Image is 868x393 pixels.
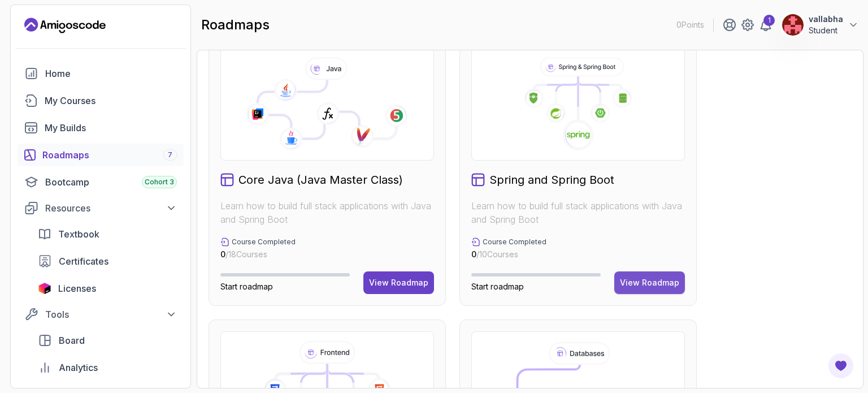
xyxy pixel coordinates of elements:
a: Landing page [24,16,106,34]
h2: Spring and Spring Boot [489,172,614,188]
a: board [31,329,184,352]
p: Course Completed [483,237,546,247]
h2: roadmaps [201,16,270,34]
div: My Courses [45,94,177,107]
span: 0 [220,249,225,259]
button: View Roadmap [614,271,685,294]
button: View Roadmap [363,271,434,294]
button: user profile imagevallabhaStudent [782,14,859,36]
p: Student [809,25,843,36]
a: courses [18,89,184,112]
p: 0 Points [676,19,704,31]
span: Textbook [58,227,99,241]
span: Board [59,334,85,347]
div: My Builds [45,121,177,135]
div: Bootcamp [45,175,177,189]
span: 7 [168,150,172,159]
p: / 10 Courses [471,249,546,260]
a: licenses [31,277,184,300]
span: Cohort 3 [145,178,174,187]
span: Start roadmap [471,282,524,291]
button: Resources [18,198,184,218]
button: Tools [18,304,184,325]
a: certificates [31,250,184,273]
a: home [18,62,184,85]
p: Learn how to build full stack applications with Java and Spring Boot [220,199,434,226]
div: 1 [763,15,775,26]
div: Resources [45,201,177,215]
span: Start roadmap [220,282,273,291]
h2: Core Java (Java Master Class) [238,172,403,188]
a: builds [18,116,184,139]
p: / 18 Courses [220,249,296,260]
img: jetbrains icon [38,283,51,294]
a: 1 [759,18,772,32]
button: Open Feedback Button [827,352,854,379]
a: textbook [31,223,184,245]
p: Learn how to build full stack applications with Java and Spring Boot [471,199,685,226]
a: roadmaps [18,144,184,166]
span: Licenses [58,282,96,295]
p: Course Completed [232,237,296,247]
div: Tools [45,308,177,321]
img: user profile image [782,14,804,36]
span: Analytics [59,361,98,374]
div: View Roadmap [369,277,428,288]
div: Home [45,67,177,80]
p: vallabha [809,14,843,25]
span: 0 [471,249,476,259]
div: View Roadmap [620,277,679,288]
div: Roadmaps [42,148,177,162]
span: Certificates [59,254,108,268]
a: analytics [31,356,184,379]
a: bootcamp [18,171,184,193]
